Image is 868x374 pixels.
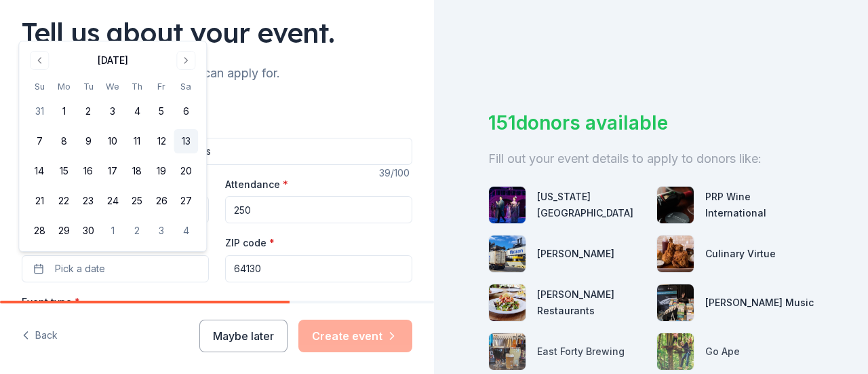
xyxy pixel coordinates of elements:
[76,159,100,183] button: 16
[52,129,76,153] button: 8
[55,261,105,277] span: Pick a date
[27,99,52,124] button: 31
[98,52,128,69] div: [DATE]
[125,129,149,153] button: 11
[489,236,526,272] img: photo for Matson
[76,99,100,124] button: 2
[537,286,646,319] div: [PERSON_NAME] Restaurants
[76,129,100,153] button: 9
[125,159,149,183] button: 18
[76,219,100,243] button: 30
[176,51,195,70] button: Go to next month
[488,109,814,137] div: 151 donors available
[489,284,526,321] img: photo for Cameron Mitchell Restaurants
[225,178,288,191] label: Attendance
[225,255,412,282] input: 12345 (U.S. only)
[100,189,125,213] button: 24
[52,159,76,183] button: 15
[174,159,198,183] button: 20
[174,79,198,94] th: Saturday
[52,99,76,124] button: 1
[22,295,80,309] label: Event type
[149,189,174,213] button: 26
[22,14,412,52] div: Tell us about your event.
[22,138,412,165] input: Spring Fundraiser
[657,187,694,223] img: photo for PRP Wine International
[27,79,52,94] th: Sunday
[199,320,288,352] button: Maybe later
[537,246,614,262] div: [PERSON_NAME]
[100,79,125,94] th: Wednesday
[125,189,149,213] button: 25
[27,189,52,213] button: 21
[125,219,149,243] button: 2
[22,322,58,350] button: Back
[100,129,125,153] button: 10
[27,219,52,243] button: 28
[657,284,694,321] img: photo for Alfred Music
[488,148,814,170] div: Fill out your event details to apply to donors like:
[657,236,694,272] img: photo for Culinary Virtue
[76,189,100,213] button: 23
[489,187,526,223] img: photo for Kansas City Repertory Theatre
[52,189,76,213] button: 22
[22,62,412,84] div: We'll find in-kind donations you can apply for.
[379,165,412,181] div: 39 /100
[52,79,76,94] th: Monday
[149,219,174,243] button: 3
[225,196,412,223] input: 20
[149,99,174,124] button: 5
[22,255,209,282] button: Pick a date
[76,79,100,94] th: Tuesday
[225,236,275,250] label: ZIP code
[149,129,174,153] button: 12
[30,51,49,70] button: Go to previous month
[174,99,198,124] button: 6
[537,189,646,221] div: [US_STATE][GEOGRAPHIC_DATA]
[705,189,814,221] div: PRP Wine International
[174,189,198,213] button: 27
[174,219,198,243] button: 4
[705,295,814,311] div: [PERSON_NAME] Music
[125,99,149,124] button: 4
[52,219,76,243] button: 29
[27,129,52,153] button: 7
[100,159,125,183] button: 17
[705,246,776,262] div: Culinary Virtue
[100,219,125,243] button: 1
[27,159,52,183] button: 14
[149,159,174,183] button: 19
[125,79,149,94] th: Thursday
[149,79,174,94] th: Friday
[174,129,198,153] button: 13
[100,99,125,124] button: 3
